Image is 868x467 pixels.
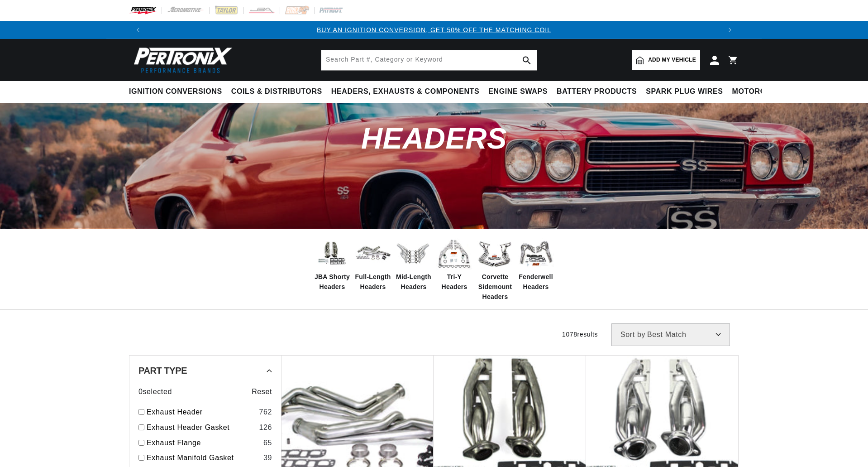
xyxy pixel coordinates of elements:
[129,87,222,96] span: Ignition Conversions
[517,50,537,70] button: search button
[488,87,548,96] span: Engine Swaps
[484,81,552,102] summary: Engine Swaps
[355,272,391,292] span: Full-Length Headers
[436,236,472,292] a: Tri-Y Headers Tri-Y Headers
[259,422,272,433] div: 126
[129,81,227,102] summary: Ignition Conversions
[396,236,432,272] img: Mid-Length Headers
[147,406,255,418] a: Exhaust Header
[477,236,513,302] a: Corvette Sidemount Headers Corvette Sidemount Headers
[331,87,479,96] span: Headers, Exhausts & Components
[562,331,598,338] span: 1078 results
[252,386,272,398] span: Reset
[620,331,645,338] span: Sort by
[147,25,721,35] div: Announcement
[314,236,350,292] a: JBA Shorty Headers JBA Shorty Headers
[263,452,272,464] div: 39
[147,422,255,433] a: Exhaust Header Gasket
[259,406,272,418] div: 762
[518,236,554,272] img: Fenderwell Headers
[317,26,551,34] a: BUY AN IGNITION CONVERSION, GET 50% OFF THE MATCHING COIL
[106,21,762,39] slideshow-component: Translation missing: en.sections.announcements.announcement_bar
[436,236,472,272] img: Tri-Y Headers
[721,21,739,39] button: Translation missing: en.sections.announcements.next_announcement
[632,50,700,70] a: Add my vehicle
[361,122,507,155] span: Headers
[648,56,696,64] span: Add my vehicle
[263,437,272,449] div: 65
[646,87,723,96] span: Spark Plug Wires
[147,437,260,449] a: Exhaust Flange
[327,81,484,102] summary: Headers, Exhausts & Components
[231,87,322,96] span: Coils & Distributors
[436,272,472,292] span: Tri-Y Headers
[396,272,432,292] span: Mid-Length Headers
[355,236,391,292] a: Full-Length Headers Full-Length Headers
[147,452,260,464] a: Exhaust Manifold Gasket
[355,239,391,268] img: Full-Length Headers
[396,236,432,292] a: Mid-Length Headers Mid-Length Headers
[477,236,513,272] img: Corvette Sidemount Headers
[227,81,327,102] summary: Coils & Distributors
[557,87,637,96] span: Battery Products
[552,81,641,102] summary: Battery Products
[147,25,721,35] div: 1 of 3
[477,272,513,302] span: Corvette Sidemount Headers
[314,272,350,292] span: JBA Shorty Headers
[518,236,554,292] a: Fenderwell Headers Fenderwell Headers
[641,81,727,102] summary: Spark Plug Wires
[321,50,537,70] input: Search Part #, Category or Keyword
[314,238,350,269] img: JBA Shorty Headers
[129,21,147,39] button: Translation missing: en.sections.announcements.previous_announcement
[732,87,786,96] span: Motorcycle
[129,44,233,76] img: Pertronix
[728,81,791,102] summary: Motorcycle
[611,323,730,346] select: Sort by
[138,386,172,398] span: 0 selected
[518,272,554,292] span: Fenderwell Headers
[138,366,187,375] span: Part Type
